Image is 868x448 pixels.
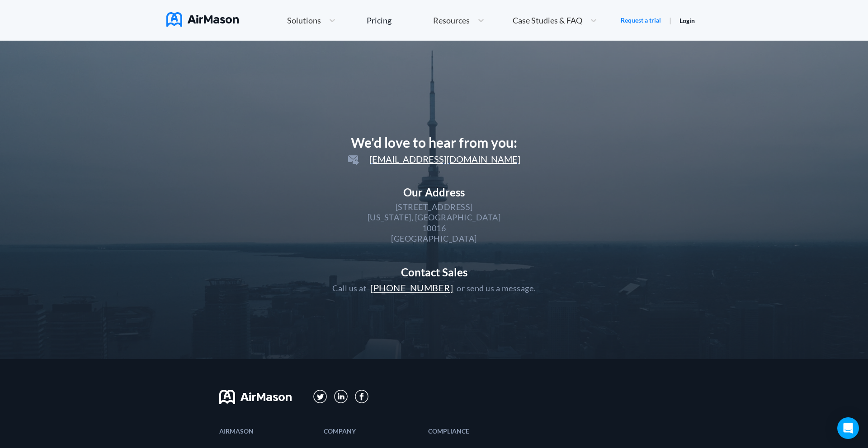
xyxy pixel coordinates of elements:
div: [STREET_ADDRESS] [396,202,473,212]
div: AIRMASON [219,428,315,434]
div: Pricing [367,16,392,24]
img: AirMason Logo [166,12,239,27]
span: Resources [433,16,470,24]
img: svg+xml;base64,PD94bWwgdmVyc2lvbj0iMS4wIiBlbmNvZGluZz0iVVRGLTgiPz4KPHN2ZyB3aWR0aD0iMzBweCIgaGVpZ2... [355,390,368,403]
img: svg+xml;base64,PHN2ZyB3aWR0aD0iMTYwIiBoZWlnaHQ9IjMyIiB2aWV3Qm94PSIwIDAgMTYwIDMyIiBmaWxsPSJub25lIi... [219,390,292,404]
img: svg+xml;base64,PD94bWwgdmVyc2lvbj0iMS4wIiBlbmNvZGluZz0iVVRGLTgiPz4KPHN2ZyB3aWR0aD0iMzFweCIgaGVpZ2... [313,390,327,404]
a: Pricing [367,12,392,28]
div: Contact Sales [332,266,536,279]
span: [PHONE_NUMBER] [370,282,453,293]
div: 10016 [422,223,446,233]
div: Our Address [332,186,536,199]
span: Case Studies & FAQ [513,16,582,24]
span: | [669,16,671,24]
img: svg+xml;base64,PD94bWwgdmVyc2lvbj0iMS4wIiBlbmNvZGluZz0idXRmLTgiPz4KPHN2ZyB3aWR0aD0iMjRweCIgaGVpZ2... [348,155,359,165]
a: [EMAIL_ADDRESS][DOMAIN_NAME] [344,155,524,164]
div: COMPANY [324,428,419,434]
a: Login [679,17,695,24]
div: Open Intercom Messenger [837,417,859,439]
div: Call us at or send us a message. [332,282,536,294]
div: COMPLIANCE [428,428,524,434]
div: [US_STATE], [GEOGRAPHIC_DATA] [368,212,501,223]
a: [PHONE_NUMBER] [367,283,457,293]
span: [EMAIL_ADDRESS][DOMAIN_NAME] [348,154,520,164]
span: Solutions [287,16,321,24]
div: We'd love to hear from you: [332,135,536,150]
a: Request a trial [621,16,661,25]
img: svg+xml;base64,PD94bWwgdmVyc2lvbj0iMS4wIiBlbmNvZGluZz0iVVRGLTgiPz4KPHN2ZyB3aWR0aD0iMzFweCIgaGVpZ2... [334,390,348,404]
div: [GEOGRAPHIC_DATA] [391,233,477,244]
